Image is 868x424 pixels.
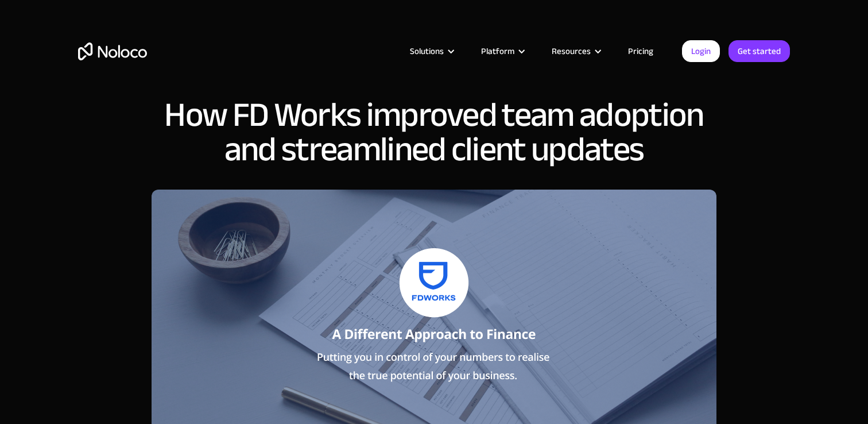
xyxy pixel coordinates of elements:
div: Solutions [410,44,444,59]
div: Solutions [396,44,467,59]
div: Platform [481,44,514,59]
a: Pricing [614,44,668,59]
div: Resources [537,44,614,59]
h1: How FD Works improved team adoption and streamlined client updates [152,98,716,167]
div: Resources [552,44,591,59]
div: Platform [467,44,537,59]
a: Login [682,40,720,62]
a: Get started [728,40,790,62]
a: home [78,43,147,60]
